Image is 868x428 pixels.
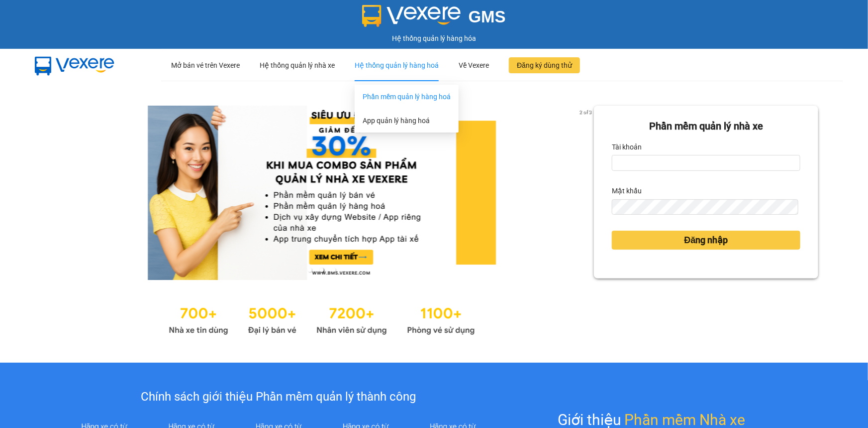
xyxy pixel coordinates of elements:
[362,5,461,27] img: logo 2
[260,49,335,81] div: Hệ thống quản lý nhà xe
[612,183,642,199] label: Mật khẩu
[363,117,430,125] a: App quản lý hàng hoá
[580,106,594,280] button: next slide / item
[2,33,866,44] div: Hệ thống quản lý hàng hóa
[577,106,594,119] p: 2 of 3
[363,93,451,101] a: Phần mềm quản lý hàng hoá
[169,300,475,338] img: Statistics.png
[612,231,800,250] button: Đăng nhập
[517,60,572,71] span: Đăng ký dùng thử
[469,7,506,26] span: GMS
[612,199,798,215] input: Mật khẩu
[320,268,324,272] li: slide item 2
[612,119,800,134] div: Phần mềm quản lý nhà xe
[332,268,336,272] li: slide item 3
[362,15,506,23] a: GMS
[355,111,459,131] li: App quản lý hàng hoá
[61,388,496,407] div: Chính sách giới thiệu Phần mềm quản lý thành công
[355,49,439,81] div: Hệ thống quản lý hàng hoá
[612,155,800,171] input: Tài khoản
[355,87,459,107] li: Phần mềm quản lý hàng hoá
[612,139,642,155] label: Tài khoản
[509,57,580,73] button: Đăng ký dùng thử
[684,233,728,247] span: Đăng nhập
[25,49,124,82] img: mbUUG5Q.png
[171,49,240,81] div: Mở bán vé trên Vexere
[459,49,489,81] div: Về Vexere
[308,268,312,272] li: slide item 1
[50,106,64,280] button: previous slide / item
